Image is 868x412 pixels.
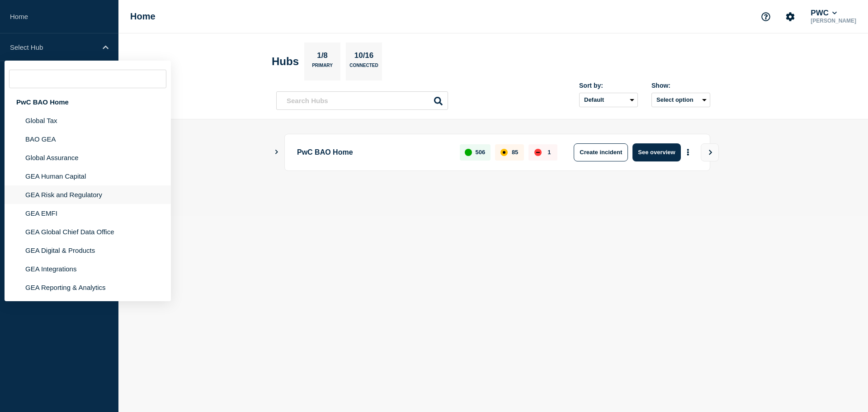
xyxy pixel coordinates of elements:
[682,144,694,161] button: More actions
[130,11,156,22] h1: Home
[756,7,775,26] button: Support
[651,93,710,107] button: Select option
[512,149,518,156] p: 85
[351,51,377,63] p: 10/16
[632,143,680,161] button: See overview
[5,148,171,167] li: Global Assurance
[809,9,839,18] button: PWC
[5,130,171,148] li: BAO GEA
[272,55,299,68] h2: Hubs
[579,82,638,89] div: Sort by:
[579,93,638,107] select: Sort by
[500,149,508,156] div: affected
[574,143,628,161] button: Create incident
[547,149,551,156] p: 1
[651,82,710,89] div: Show:
[276,91,448,110] input: Search Hubs
[534,149,542,156] div: down
[701,143,719,161] button: View
[809,18,858,24] p: [PERSON_NAME]
[5,93,171,111] div: PwC BAO Home
[465,149,472,156] div: up
[781,7,800,26] button: Account settings
[10,43,97,51] p: Select Hub
[5,111,171,130] li: Global Tax
[5,278,171,297] li: GEA Reporting & Analytics
[5,260,171,278] li: GEA Integrations
[274,149,279,156] button: Show Connected Hubs
[314,51,331,63] p: 1/8
[5,167,171,185] li: GEA Human Capital
[5,204,171,223] li: GEA EMFI
[5,223,171,241] li: GEA Global Chief Data Office
[312,63,333,72] p: Primary
[476,149,486,156] p: 506
[5,185,171,204] li: GEA Risk and Regulatory
[297,143,449,161] p: PwC BAO Home
[349,63,378,72] p: Connected
[5,241,171,260] li: GEA Digital & Products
